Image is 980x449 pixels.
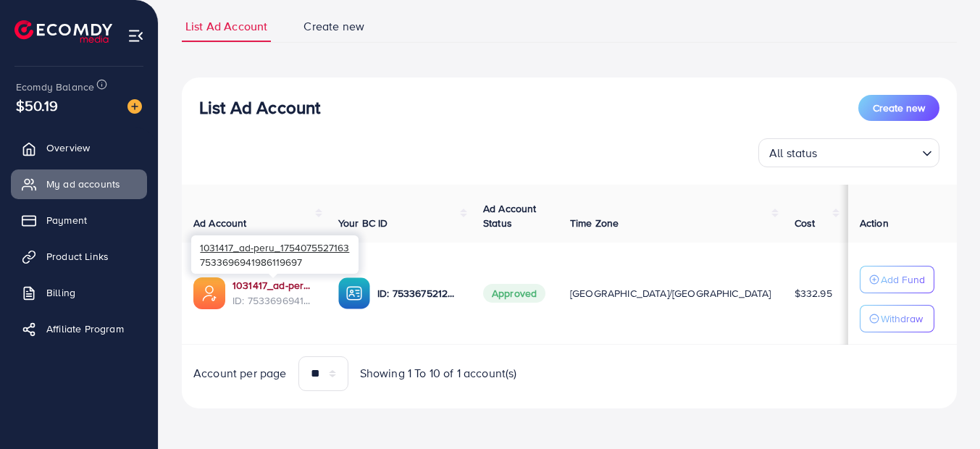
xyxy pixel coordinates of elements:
[16,80,94,94] span: Ecomdy Balance
[303,18,364,35] span: Create new
[11,242,147,271] a: Product Links
[795,216,816,230] span: Cost
[918,384,969,438] iframe: Chat
[11,278,147,307] a: Billing
[881,310,923,327] p: Withdraw
[200,240,349,254] span: 1031417_ad-peru_1754075527163
[570,286,771,301] span: [GEOGRAPHIC_DATA]/[GEOGRAPHIC_DATA]
[193,365,287,382] span: Account per page
[11,133,147,162] a: Overview
[360,365,517,382] span: Showing 1 To 10 of 1 account(s)
[11,206,147,235] a: Payment
[127,99,142,114] img: image
[873,101,925,115] span: Create new
[858,95,939,121] button: Create new
[185,18,267,35] span: List Ad Account
[46,322,124,336] span: Affiliate Program
[860,305,934,332] button: Withdraw
[570,216,619,230] span: Time Zone
[46,140,90,155] span: Overview
[46,285,75,300] span: Billing
[881,271,925,288] p: Add Fund
[483,201,537,230] span: Ad Account Status
[46,213,87,227] span: Payment
[338,277,370,309] img: ic-ba-acc.ded83a64.svg
[11,169,147,198] a: My ad accounts
[766,143,821,164] span: All status
[199,97,320,118] h3: List Ad Account
[16,95,58,116] span: $50.19
[191,235,359,274] div: 7533696941986119697
[233,278,315,293] a: 1031417_ad-peru_1754075527163
[233,293,315,308] span: ID: 7533696941986119697
[193,216,247,230] span: Ad Account
[127,28,144,44] img: menu
[338,216,388,230] span: Your BC ID
[822,140,916,164] input: Search for option
[860,216,889,230] span: Action
[46,249,109,264] span: Product Links
[193,277,225,309] img: ic-ads-acc.e4c84228.svg
[758,138,939,167] div: Search for option
[377,285,460,302] p: ID: 7533675212378963985
[14,20,112,43] img: logo
[11,314,147,343] a: Affiliate Program
[795,286,832,301] span: $332.95
[46,177,120,191] span: My ad accounts
[483,284,545,303] span: Approved
[860,266,934,293] button: Add Fund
